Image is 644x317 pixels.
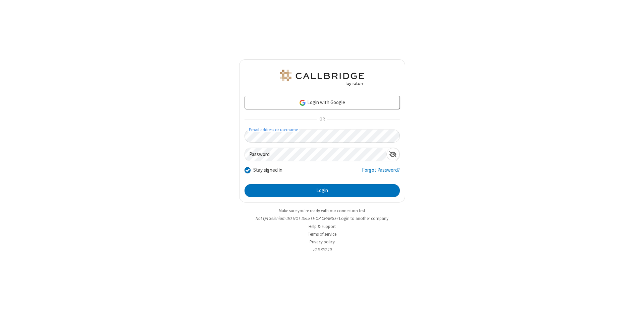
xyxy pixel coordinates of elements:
input: Password [245,148,386,161]
a: Terms of service [308,231,336,237]
div: Show password [386,148,399,160]
a: Forgot Password? [362,166,400,179]
input: Email address or username [245,130,400,143]
li: Not QA Selenium DO NOT DELETE OR CHANGE? [239,215,405,222]
li: v2.6.352.10 [239,246,405,253]
img: QA Selenium DO NOT DELETE OR CHANGE [278,70,366,86]
span: OR [317,115,327,124]
a: Help & support [309,224,336,229]
a: Make sure you're ready with our connection test [279,208,365,214]
label: Stay signed in [253,166,282,174]
a: Privacy policy [310,239,335,245]
img: google-icon.png [299,99,306,106]
button: Login to another company [339,215,388,222]
button: Login [245,184,400,197]
a: Login with Google [245,96,400,109]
